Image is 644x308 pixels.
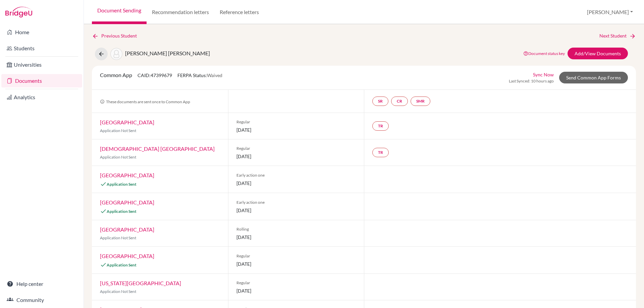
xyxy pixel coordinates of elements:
span: Waived [207,72,222,78]
a: TR [372,121,389,131]
a: [GEOGRAPHIC_DATA] [100,253,154,259]
span: [PERSON_NAME] [PERSON_NAME] [125,50,210,56]
a: Add/View Documents [568,48,628,59]
span: [DATE] [236,207,356,214]
span: Regular [236,145,356,151]
button: [PERSON_NAME] [584,6,636,18]
a: TR [372,148,389,157]
a: Universities [1,58,82,71]
a: [GEOGRAPHIC_DATA] [100,172,154,178]
a: SMR [411,97,430,106]
a: [US_STATE][GEOGRAPHIC_DATA] [100,280,181,286]
span: Early action one [236,172,356,178]
span: [DATE] [236,180,356,187]
a: [GEOGRAPHIC_DATA] [100,199,154,205]
span: [DATE] [236,287,356,294]
span: Application Not Sent [100,155,136,160]
span: Rolling [236,226,356,232]
span: These documents are sent once to Common App [100,99,190,104]
a: SR [372,97,388,106]
span: Application Sent [107,262,137,267]
span: FERPA Status: [177,72,222,78]
span: [DATE] [236,126,356,133]
a: CR [391,97,408,106]
span: CAID: 47399679 [138,72,172,78]
a: Students [1,42,82,55]
a: Community [1,293,82,307]
span: [DATE] [236,234,356,241]
span: Application Sent [107,182,137,187]
span: Regular [236,253,356,259]
a: Document status key [523,51,565,56]
img: Bridge-U [5,7,32,17]
span: Application Not Sent [100,235,136,240]
a: Analytics [1,90,82,104]
span: [DATE] [236,153,356,160]
span: Application Not Sent [100,289,136,294]
a: Documents [1,74,82,87]
span: Early action one [236,199,356,205]
a: [GEOGRAPHIC_DATA] [100,119,154,125]
a: [DEMOGRAPHIC_DATA] [GEOGRAPHIC_DATA] [100,145,215,152]
span: [DATE] [236,260,356,267]
a: Home [1,25,82,39]
span: Regular [236,280,356,286]
a: Send Common App Forms [559,72,628,83]
span: Regular [236,119,356,125]
a: Help center [1,277,82,291]
a: [GEOGRAPHIC_DATA] [100,226,154,233]
a: Previous Student [92,32,142,40]
span: Common App [100,72,132,78]
span: Application Not Sent [100,128,136,133]
a: Next Student [599,32,636,40]
span: Application Sent [107,209,137,214]
a: Sync Now [533,71,554,78]
span: Last Synced: 10 hours ago [509,78,554,84]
